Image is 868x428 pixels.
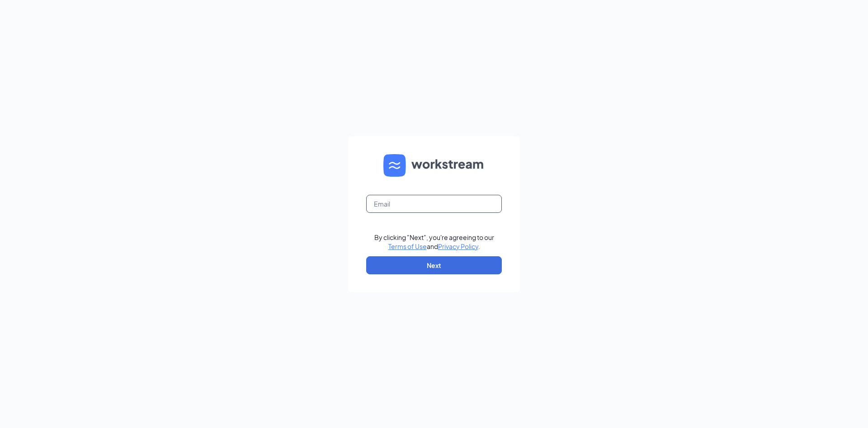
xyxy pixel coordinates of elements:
[366,195,502,213] input: Email
[366,256,502,274] button: Next
[374,233,494,251] div: By clicking "Next", you're agreeing to our and .
[388,242,427,250] a: Terms of Use
[383,154,485,177] img: WS logo and Workstream text
[438,242,478,250] a: Privacy Policy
